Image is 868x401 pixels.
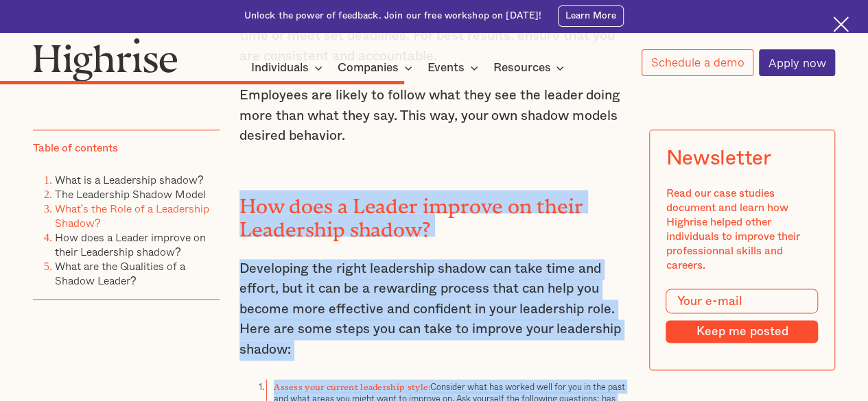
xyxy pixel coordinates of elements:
a: Learn More [558,5,624,27]
div: Events [427,60,482,76]
div: Resources [493,60,550,76]
p: Employees are likely to follow what they see the leader doing more than what they say. This way, ... [239,86,629,147]
div: Newsletter [666,147,771,170]
div: Table of contents [33,141,118,156]
a: Schedule a demo [642,49,753,76]
input: Your e-mail [666,289,818,314]
div: Read our case studies document and learn how Highrise helped other individuals to improve their p... [666,186,818,273]
a: How does a Leader improve on their Leadership shadow? [55,230,206,260]
div: Resources [493,60,568,76]
div: Individuals [251,60,309,76]
input: Keep me posted [666,320,818,343]
a: What's the Role of a Leadership Shadow? [55,201,209,232]
img: Highrise logo [33,38,178,82]
a: What are the Qualities of a Shadow Leader? [55,258,185,289]
a: The Leadership Shadow Model [55,186,206,203]
div: Individuals [251,60,327,76]
img: Cross icon [833,16,849,32]
p: Developing the right leadership shadow can take time and effort, but it can be a rewarding proces... [239,259,629,361]
form: Modal Form [666,289,818,343]
div: Unlock the power of feedback. Join our free workshop on [DATE]! [244,10,542,23]
a: Apply now [759,49,835,76]
strong: Assess your current leadership style: [274,382,430,387]
div: Companies [338,60,399,76]
div: Events [427,60,465,76]
a: What is a Leadership shadow? [55,172,204,189]
h2: How does a Leader improve on their Leadership shadow? [239,190,629,236]
div: Companies [338,60,417,76]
